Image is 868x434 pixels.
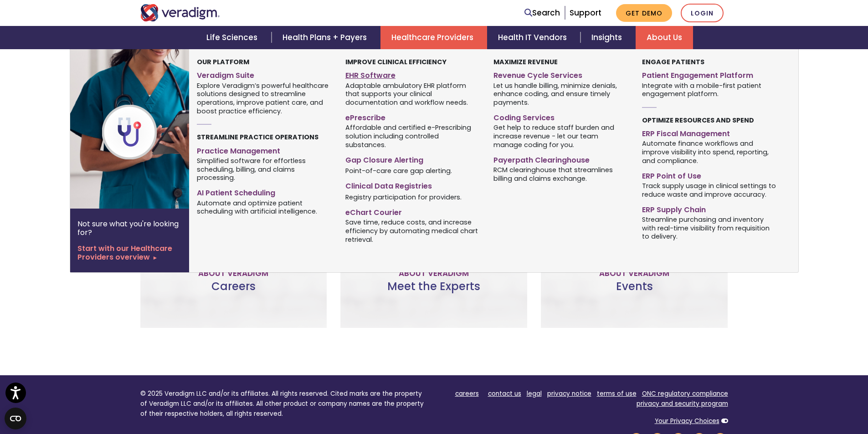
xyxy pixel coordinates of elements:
[547,389,591,398] a: privacy notice
[642,81,776,98] span: Integrate with a mobile-first patient engagement platform.
[197,81,331,115] span: Explore Veradigm’s powerful healthcare solutions designed to streamline operations, improve patie...
[642,57,704,66] strong: Engage Patients
[524,7,560,19] a: Search
[493,165,628,183] span: RCM clearinghouse that streamlines billing and claims exchange.
[636,26,693,49] a: About Us
[197,133,318,142] strong: Streamline Practice Operations
[493,81,628,107] span: Let us handle billing, minimize denials, enhance coding, and ensure timely payments.
[345,218,480,244] span: Save time, reduce costs, and increase efficiency by automating medical chart retrieval.
[693,368,857,423] iframe: Drift Chat Widget
[345,57,447,66] strong: Improve Clinical Efficiency
[380,26,487,49] a: Healthcare Providers
[655,417,719,425] a: Your Privacy Choices
[70,49,217,209] img: Healthcare Provider
[345,110,480,123] a: ePrescribe
[642,67,776,81] a: Patient Engagement Platform
[197,57,249,66] strong: Our Platform
[570,7,601,18] a: Support
[642,116,754,125] strong: Optimize Resources and Spend
[642,389,728,398] a: ONC regulatory compliance
[197,156,331,182] span: Simplified software for effortless scheduling, billing, and claims processing.
[527,389,542,398] a: legal
[348,280,520,306] h3: Meet the Experts
[597,389,637,398] a: terms of use
[197,143,331,156] a: Practice Management
[345,67,480,81] a: EHR Software
[197,198,331,216] span: Automate and optimize patient scheduling with artificial intelligence.
[148,267,320,280] p: About Veradigm
[642,126,776,139] a: ERP Fiscal Management
[77,220,182,237] p: Not sure what you're looking for?
[637,399,728,408] a: privacy and security program
[580,26,636,49] a: Insights
[140,4,220,21] img: Veradigm logo
[681,4,724,22] a: Login
[148,280,320,306] h3: Careers
[493,152,628,165] a: Payerpath Clearinghouse
[493,67,628,81] a: Revenue Cycle Services
[616,4,672,22] a: Get Demo
[197,185,331,198] a: AI Patient Scheduling
[642,202,776,215] a: ERP Supply Chain
[642,214,776,241] span: Streamline purchasing and inventory with real-time visibility from requisition to delivery.
[642,139,776,165] span: Automate finance workflows and improve visibility into spend, reporting, and compliance.
[493,57,558,66] strong: Maximize Revenue
[345,152,480,165] a: Gap Closure Alerting
[642,181,776,199] span: Track supply usage in clinical settings to reduce waste and improve accuracy.
[140,389,427,419] p: © 2025 Veradigm LLC and/or its affiliates. All rights reserved. Cited marks are the property of V...
[345,192,462,201] span: Registry participation for providers.
[642,168,776,181] a: ERP Point of Use
[548,280,720,306] h3: Events
[348,267,520,280] p: About Veradigm
[345,166,452,175] span: Point-of-care care gap alerting.
[195,26,271,49] a: Life Sciences
[197,67,331,81] a: Veradigm Suite
[272,26,380,49] a: Health Plans + Payers
[488,389,521,398] a: contact us
[455,389,479,398] a: careers
[5,408,26,429] button: Open CMP widget
[77,244,182,261] a: Start with our Healthcare Providers overview
[487,26,580,49] a: Health IT Vendors
[548,267,720,280] p: About Veradigm
[345,204,480,218] a: eChart Courier
[493,123,628,149] span: Get help to reduce staff burden and increase revenue - let our team manage coding for you.
[345,123,480,149] span: Affordable and certified e-Prescribing solution including controlled substances.
[345,178,480,191] a: Clinical Data Registries
[493,110,628,123] a: Coding Services
[345,81,480,107] span: Adaptable ambulatory EHR platform that supports your clinical documentation and workflow needs.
